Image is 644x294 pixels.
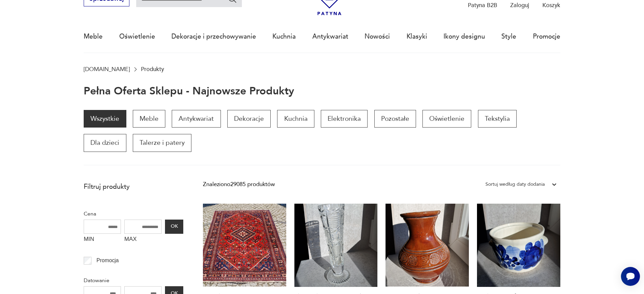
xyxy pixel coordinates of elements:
a: Dekoracje [227,110,271,128]
p: Datowanie [84,276,183,285]
p: Zaloguj [510,1,529,9]
a: Meble [133,110,165,128]
iframe: Smartsupp widget button [621,267,640,286]
a: Promocje [533,21,560,52]
a: Oświetlenie [422,110,471,128]
h1: Pełna oferta sklepu - najnowsze produkty [84,86,294,97]
a: Style [501,21,516,52]
p: Koszyk [542,1,560,9]
p: Cena [84,209,183,218]
p: Filtruj produkty [84,182,183,191]
a: [DOMAIN_NAME] [84,66,130,72]
a: Kuchnia [272,21,296,52]
button: OK [165,220,183,234]
a: Nowości [365,21,390,52]
p: Patyna B2B [468,1,497,9]
a: Ikony designu [443,21,485,52]
label: MIN [84,234,121,247]
a: Tekstylia [478,110,517,128]
a: Antykwariat [312,21,348,52]
label: MAX [124,234,162,247]
a: Antykwariat [172,110,221,128]
a: Klasyki [407,21,427,52]
div: Sortuj według daty dodania [485,180,545,189]
a: Elektronika [321,110,368,128]
div: Znaleziono 29085 produktów [203,180,275,189]
a: Kuchnia [277,110,314,128]
a: Talerze i patery [133,134,191,152]
p: Produkty [141,66,164,72]
a: Dekoracje i przechowywanie [171,21,256,52]
a: Oświetlenie [119,21,155,52]
a: Wszystkie [84,110,126,128]
a: Dla dzieci [84,134,126,152]
p: Promocja [97,256,119,265]
a: Meble [84,21,103,52]
a: Pozostałe [374,110,416,128]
